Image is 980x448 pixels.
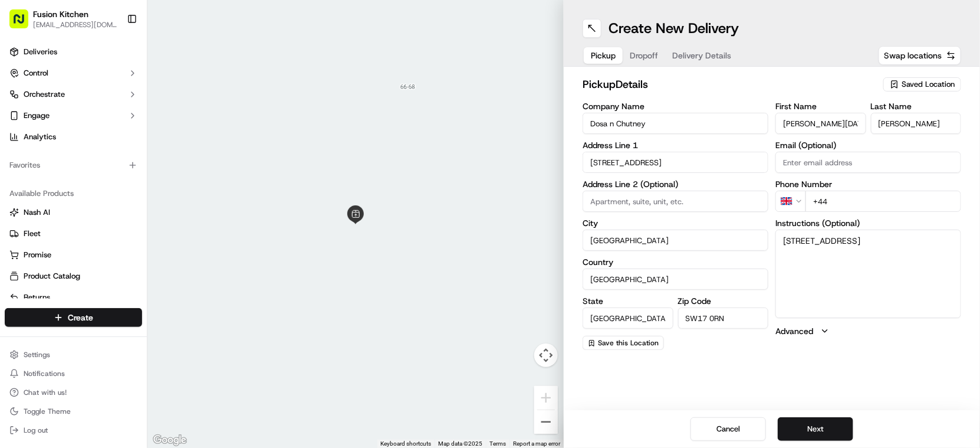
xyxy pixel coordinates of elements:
[111,264,189,276] span: API Documentation
[5,224,142,243] button: Fleet
[534,386,558,410] button: Zoom in
[5,308,142,327] button: Create
[672,50,731,61] span: Delivery Details
[5,267,142,286] button: Product Catalog
[5,246,142,264] button: Promise
[583,258,768,266] label: Country
[9,292,137,303] a: Returns
[775,141,961,149] label: Email (Optional)
[24,292,50,303] span: Returns
[775,152,961,173] input: Enter email address
[5,106,142,125] button: Engage
[5,42,142,61] a: Deliveries
[33,20,117,30] button: [EMAIL_ADDRESS][DOMAIN_NAME]
[380,440,431,448] button: Keyboard shortcuts
[5,156,142,175] div: Favorites
[775,113,866,134] input: Enter first name
[24,264,90,276] span: Knowledge Base
[12,12,35,35] img: Nash
[183,151,215,165] button: See all
[24,207,50,218] span: Nash AI
[534,344,558,367] button: Map camera controls
[12,113,33,134] img: 1736555255976-a54dd68f-1ca7-489b-9aae-adbdc363a1c4
[9,271,137,282] a: Product Catalog
[5,184,142,203] div: Available Products
[583,152,768,173] input: Enter address
[24,89,65,100] span: Orchestrate
[12,265,21,274] div: 📗
[583,76,876,93] h2: pickup Details
[583,180,768,188] label: Address Line 2 (Optional)
[200,116,215,130] button: Start new chat
[583,191,768,212] input: Apartment, suite, unit, etc.
[583,336,664,350] button: Save this Location
[24,271,80,282] span: Product Catalog
[775,325,961,337] button: Advanced
[24,132,56,142] span: Analytics
[609,19,739,38] h1: Create New Delivery
[775,325,813,337] label: Advanced
[5,365,142,382] button: Notifications
[883,76,961,93] button: Saved Location
[150,433,189,448] a: Open this area in Google Maps (opens a new window)
[5,422,142,439] button: Log out
[9,228,137,239] a: Fleet
[37,183,96,192] span: [PERSON_NAME]
[100,265,109,274] div: 💻
[104,183,129,192] span: [DATE]
[104,215,129,224] span: [DATE]
[150,433,189,448] img: Google
[630,50,658,61] span: Dropoff
[5,384,142,401] button: Chat with us!
[583,113,768,134] input: Enter company name
[534,410,558,434] button: Zoom out
[24,184,33,193] img: 1736555255976-a54dd68f-1ca7-489b-9aae-adbdc363a1c4
[7,259,95,280] a: 📗Knowledge Base
[583,230,768,251] input: Enter city
[5,203,142,222] button: Nash AI
[591,50,616,61] span: Pickup
[583,141,768,149] label: Address Line 1
[24,215,33,225] img: 1736555255976-a54dd68f-1ca7-489b-9aae-adbdc363a1c4
[12,153,79,163] div: Past conversations
[9,250,137,260] a: Promise
[24,369,65,378] span: Notifications
[5,85,142,104] button: Orchestrate
[5,127,142,146] a: Analytics
[24,47,57,57] span: Deliveries
[598,338,659,348] span: Save this Location
[24,350,50,359] span: Settings
[678,297,769,305] label: Zip Code
[95,259,194,280] a: 💻API Documentation
[775,219,961,227] label: Instructions (Optional)
[583,269,768,290] input: Enter country
[24,250,51,260] span: Promise
[24,388,67,397] span: Chat with us!
[5,346,142,363] button: Settings
[31,76,212,89] input: Got a question? Start typing here...
[438,440,482,447] span: Map data ©2025
[98,183,102,192] span: •
[902,79,955,90] span: Saved Location
[12,204,31,223] img: Masood Aslam
[513,440,560,447] a: Report a map error
[690,417,766,441] button: Cancel
[583,102,768,110] label: Company Name
[33,8,88,20] span: Fusion Kitchen
[879,46,961,65] button: Swap locations
[98,215,102,224] span: •
[5,64,142,83] button: Control
[37,215,96,224] span: [PERSON_NAME]
[24,407,71,416] span: Toggle Theme
[805,191,961,212] input: Enter phone number
[53,125,162,134] div: We're available if you need us!
[5,288,142,307] button: Returns
[775,230,961,318] textarea: [STREET_ADDRESS]
[12,47,215,66] p: Welcome 👋
[583,308,673,329] input: Enter state
[583,219,768,227] label: City
[25,113,46,134] img: 5e9a9d7314ff4150bce227a61376b483.jpg
[117,293,143,302] span: Pylon
[24,110,50,121] span: Engage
